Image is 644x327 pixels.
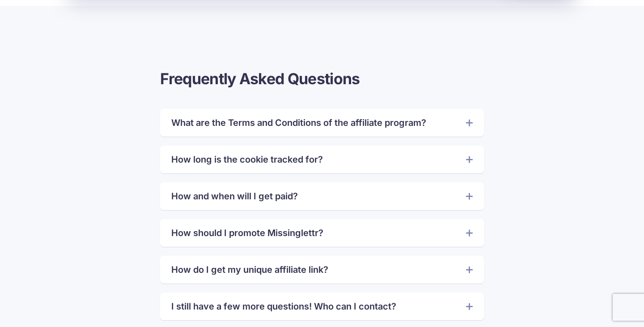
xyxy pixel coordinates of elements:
[171,116,472,130] a: What are the Terms and Conditions of the affiliate program?
[160,69,483,89] h3: Frequently Asked Questions
[171,226,472,240] a: How should I promote Missinglettr?
[171,152,472,167] a: How long is the cookie tracked for?
[171,299,472,314] a: I still have a few more questions! Who can I contact?
[171,262,472,277] a: How do I get my unique affiliate link?
[171,189,472,203] a: How and when will I get paid?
